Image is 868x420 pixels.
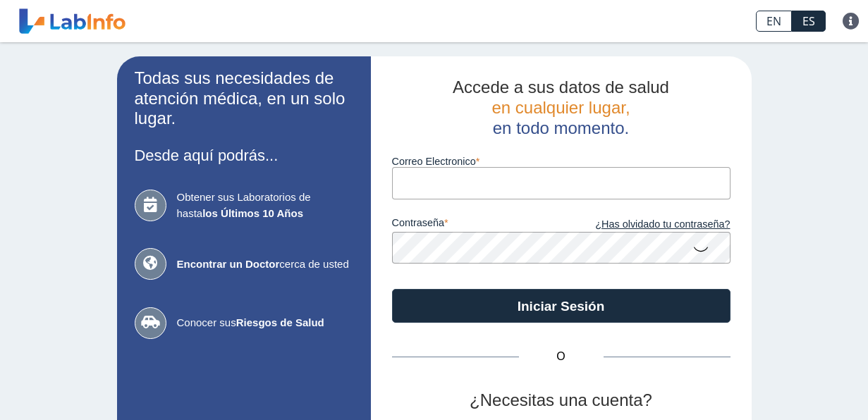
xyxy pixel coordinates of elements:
[177,190,353,221] span: Obtener sus Laboratorios de hasta
[202,207,303,219] b: los Últimos 10 Años
[493,118,629,137] span: en todo momento.
[392,156,731,167] label: Correo Electronico
[756,11,792,32] a: EN
[392,289,731,323] button: Iniciar Sesión
[792,11,826,32] a: ES
[177,258,280,270] b: Encontrar un Doctor
[491,98,630,117] span: en cualquier lugar,
[392,217,561,233] label: contraseña
[392,390,731,411] h2: ¿Necesitas una cuenta?
[177,257,353,273] span: cerca de usted
[135,147,353,164] h3: Desde aquí podrás...
[519,348,604,365] span: O
[177,315,353,331] span: Conocer sus
[135,68,353,129] h2: Todas sus necesidades de atención médica, en un solo lugar.
[236,316,324,328] b: Riesgos de Salud
[561,217,731,233] a: ¿Has olvidado tu contraseña?
[453,78,669,97] span: Accede a sus datos de salud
